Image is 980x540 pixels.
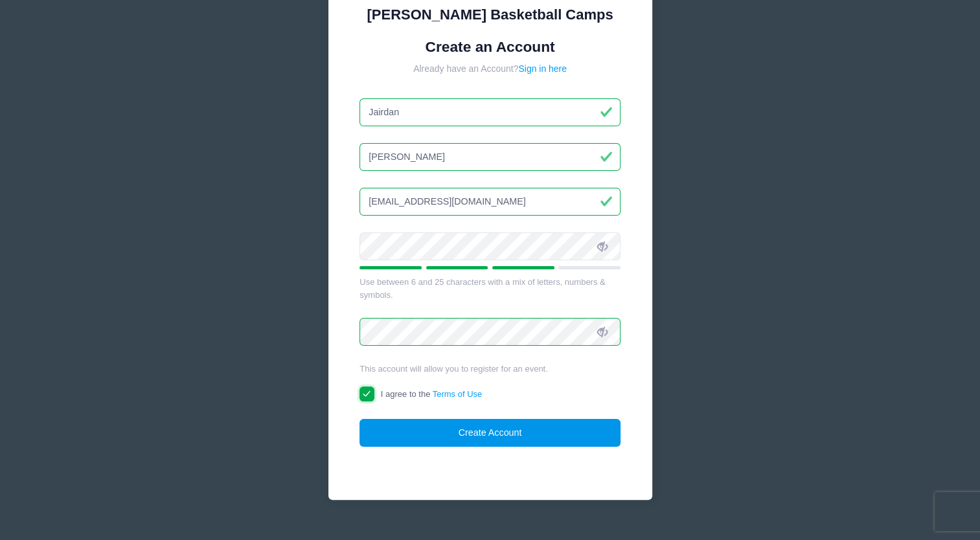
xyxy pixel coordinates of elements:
input: Last Name [359,143,621,171]
h1: Create an Account [359,38,621,56]
a: Terms of Use [433,389,483,399]
div: [PERSON_NAME] Basketball Camps [359,4,621,25]
input: First Name [359,98,621,126]
input: I agree to theTerms of Use [359,387,374,401]
button: Create Account [359,419,621,447]
div: Already have an Account? [359,62,621,76]
a: Sign in here [518,63,567,74]
div: This account will allow you to register for an event. [359,363,621,376]
span: I agree to the [381,389,482,399]
div: Use between 6 and 25 characters with a mix of letters, numbers & symbols. [359,276,621,301]
input: Email [359,188,621,216]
